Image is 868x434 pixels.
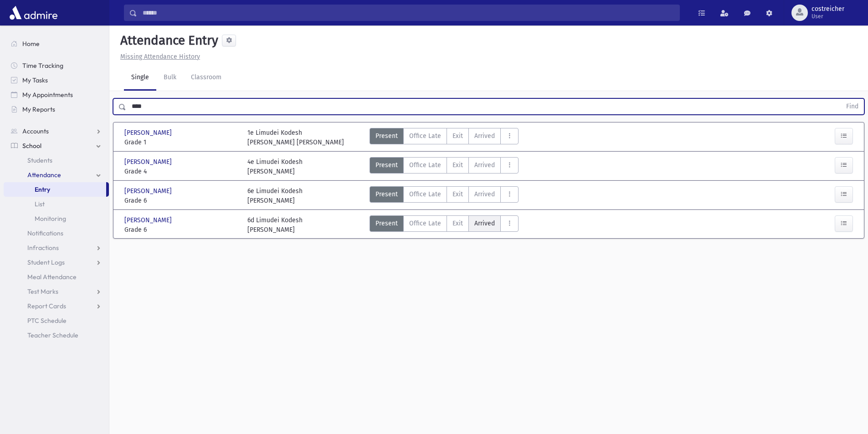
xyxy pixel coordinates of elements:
span: School [22,142,41,150]
div: AttTypes [370,128,519,147]
span: Grade 6 [124,225,238,235]
a: Missing Attendance History [117,53,200,61]
span: Grade 4 [124,167,238,176]
span: Time Tracking [22,61,63,70]
span: Student Logs [27,258,65,266]
h5: Attendance Entry [117,33,218,48]
span: [PERSON_NAME] [124,157,174,167]
span: Arrived [474,219,495,228]
span: Present [375,189,398,199]
span: My Tasks [22,76,48,84]
span: User [812,13,844,20]
a: PTC Schedule [4,313,109,328]
a: Notifications [4,226,109,240]
div: 4e Limudei Kodesh [PERSON_NAME] [247,157,303,176]
input: Search [137,5,679,21]
div: AttTypes [370,186,519,205]
span: Infractions [27,244,59,252]
a: Classroom [184,65,229,91]
span: Present [375,131,398,141]
a: Test Marks [4,284,109,299]
span: Office Late [409,189,441,199]
u: Missing Attendance History [120,53,200,61]
a: Attendance [4,168,109,182]
span: PTC Schedule [27,317,67,325]
span: Report Cards [27,302,66,310]
img: AdmirePro [7,4,60,22]
a: Bulk [156,65,184,91]
span: Attendance [27,171,61,179]
a: Entry [4,182,106,197]
span: [PERSON_NAME] [124,186,174,196]
div: AttTypes [370,215,519,235]
span: Test Marks [27,287,58,296]
span: Grade 1 [124,138,238,147]
span: Present [375,160,398,170]
a: Teacher Schedule [4,328,109,342]
span: [PERSON_NAME] [124,215,174,225]
span: Arrived [474,160,495,170]
a: Home [4,36,109,51]
div: 6e Limudei Kodesh [PERSON_NAME] [247,186,303,205]
span: Meal Attendance [27,273,77,281]
a: Single [124,65,156,91]
a: My Appointments [4,87,109,102]
span: List [35,200,45,208]
span: My Appointments [22,91,73,99]
span: Exit [452,131,463,141]
span: Exit [452,160,463,170]
a: School [4,138,109,153]
button: Find [841,99,864,114]
span: Students [27,156,52,164]
a: Meal Attendance [4,270,109,284]
span: Office Late [409,160,441,170]
a: Report Cards [4,299,109,313]
a: Accounts [4,124,109,138]
span: Accounts [22,127,49,135]
a: Students [4,153,109,168]
span: Grade 6 [124,196,238,205]
a: Time Tracking [4,58,109,73]
span: Office Late [409,131,441,141]
span: costreicher [812,5,844,13]
a: My Tasks [4,73,109,87]
a: List [4,197,109,211]
div: AttTypes [370,157,519,176]
a: Student Logs [4,255,109,270]
span: [PERSON_NAME] [124,128,174,138]
span: Notifications [27,229,63,237]
a: Monitoring [4,211,109,226]
span: Entry [35,185,50,194]
span: Home [22,40,40,48]
span: Arrived [474,189,495,199]
span: Arrived [474,131,495,141]
div: 1e Limudei Kodesh [PERSON_NAME] [PERSON_NAME] [247,128,344,147]
span: Exit [452,189,463,199]
span: Exit [452,219,463,228]
a: My Reports [4,102,109,117]
span: Teacher Schedule [27,331,78,339]
span: Monitoring [35,214,66,223]
span: My Reports [22,105,55,113]
span: Present [375,219,398,228]
div: 6d Limudei Kodesh [PERSON_NAME] [247,215,303,235]
a: Infractions [4,240,109,255]
span: Office Late [409,219,441,228]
